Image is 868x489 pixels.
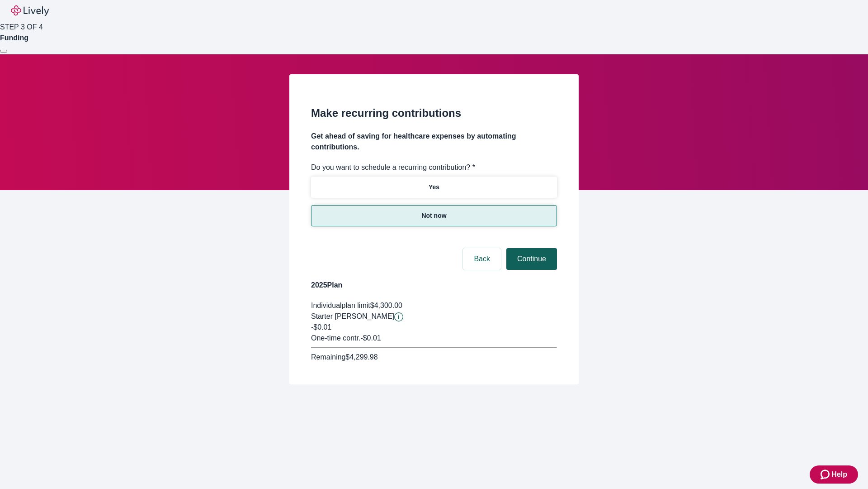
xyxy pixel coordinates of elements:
[311,205,557,226] button: Not now
[311,302,370,309] span: Individual plan limit
[11,5,49,16] img: Lively
[311,131,557,153] h4: Get ahead of saving for healthcare expenses by automating contributions.
[311,162,475,173] label: Do you want to schedule a recurring contribution? *
[311,334,360,342] span: One-time contr.
[360,334,381,342] span: - $0.01
[370,302,402,309] span: $4,300.00
[311,280,557,291] h4: 2025 Plan
[311,353,345,361] span: Remaining
[463,248,501,270] button: Back
[345,353,377,361] span: $4,299.98
[421,211,446,221] p: Not now
[311,105,557,121] h2: Make recurring contributions
[311,312,394,320] span: Starter [PERSON_NAME]
[311,323,331,331] span: -$0.01
[810,465,858,484] button: Zendesk support iconHelp
[821,469,831,480] svg: Zendesk support icon
[831,469,847,480] span: Help
[506,248,557,270] button: Continue
[394,312,403,321] button: Lively will contribute $0.01 to establish your account
[429,182,439,192] p: Yes
[394,312,403,321] svg: Starter penny details
[311,177,557,198] button: Yes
